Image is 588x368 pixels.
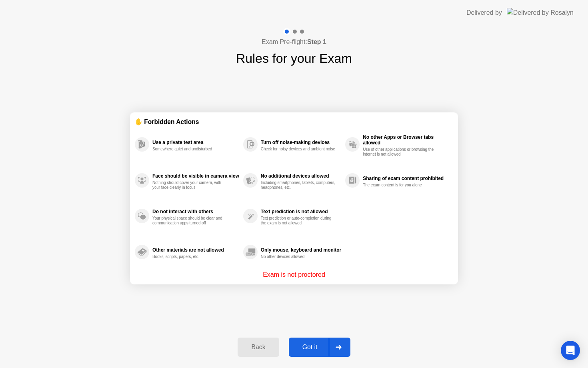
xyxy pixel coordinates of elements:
[135,117,453,126] div: ✋ Forbidden Actions
[261,147,336,152] div: Check for noisy devices and ambient noise
[152,140,239,145] div: Use a private test area
[238,338,279,357] button: Back
[261,173,341,179] div: No additional devices allowed
[261,254,336,259] div: No other devices allowed
[289,338,350,357] button: Got it
[152,180,228,190] div: Nothing should cover your camera, with your face clearly in focus
[236,49,352,68] h1: Rules for your Exam
[152,247,239,253] div: Other materials are not allowed
[152,254,228,259] div: Books, scripts, papers, etc
[507,8,574,17] img: Delivered by Rosalyn
[152,216,228,226] div: Your physical space should be clear and communication apps turned off
[261,209,341,214] div: Text prediction is not allowed
[363,134,449,146] div: No other Apps or Browser tabs allowed
[307,38,326,45] b: Step 1
[291,344,329,351] div: Got it
[261,140,341,145] div: Turn off noise-making devices
[261,216,336,226] div: Text prediction or auto-completion during the exam is not allowed
[240,344,276,351] div: Back
[363,183,438,188] div: The exam content is for you alone
[262,37,326,47] h4: Exam Pre-flight:
[152,209,239,214] div: Do not interact with others
[561,341,580,360] div: Open Intercom Messenger
[363,147,438,157] div: Use of other applications or browsing the internet is not allowed
[152,173,239,179] div: Face should be visible in camera view
[263,270,325,280] p: Exam is not proctored
[152,147,228,152] div: Somewhere quiet and undisturbed
[466,8,502,18] div: Delivered by
[363,176,449,181] div: Sharing of exam content prohibited
[261,247,341,253] div: Only mouse, keyboard and monitor
[261,180,336,190] div: Including smartphones, tablets, computers, headphones, etc.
